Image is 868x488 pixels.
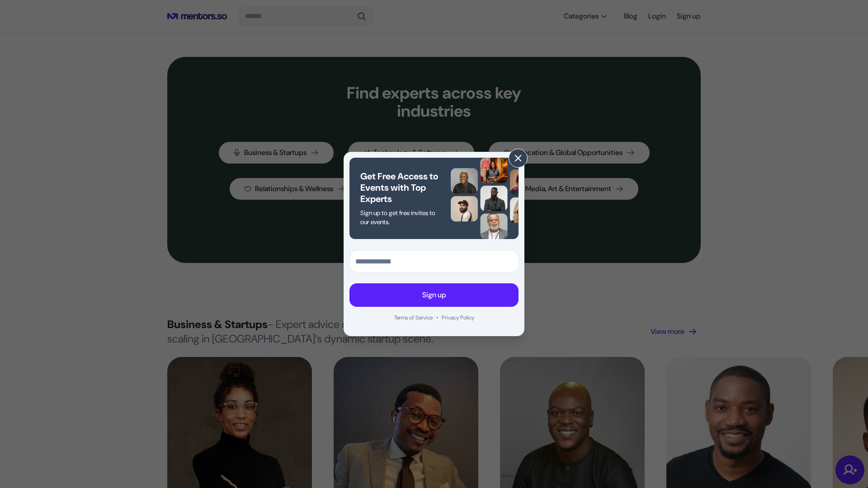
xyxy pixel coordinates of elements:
span: • [436,314,438,321]
button: Sign up [349,283,519,307]
p: Sign up to get free invites to our events. [360,208,443,226]
a: Privacy Policy [442,314,474,321]
img: Special offer image [451,158,519,239]
p: Sign up [422,290,446,300]
h6: Get Free Access to Events with Top Experts [360,171,443,205]
a: Terms of Service [394,314,433,321]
